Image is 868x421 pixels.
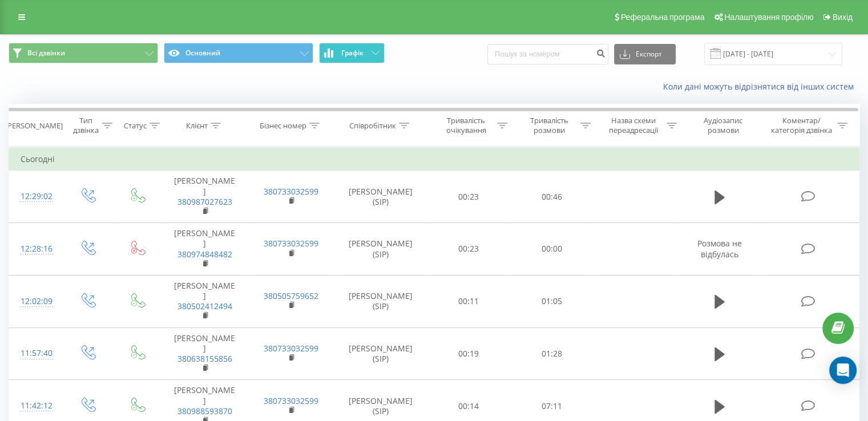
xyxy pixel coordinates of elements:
td: [PERSON_NAME] [162,223,248,276]
button: Всі дзвінки [9,43,158,63]
a: 380733032599 [264,395,318,406]
span: Всі дзвінки [27,48,65,58]
span: Графік [341,49,364,57]
td: [PERSON_NAME] (SIP) [334,275,427,327]
td: [PERSON_NAME] (SIP) [334,171,427,223]
td: [PERSON_NAME] (SIP) [334,223,427,276]
div: [PERSON_NAME] [5,121,63,131]
span: Реферальна програма [621,13,705,22]
div: Назва схеми переадресації [604,116,664,135]
a: 380974848482 [177,249,232,260]
div: 11:42:12 [21,395,51,417]
div: 12:02:09 [21,290,51,313]
td: [PERSON_NAME] [162,327,248,380]
a: 380505759652 [264,290,318,301]
td: 00:19 [427,327,510,380]
div: 12:28:16 [21,238,51,260]
td: 00:23 [427,223,510,276]
td: 00:23 [427,171,510,223]
div: Співробітник [349,121,396,131]
a: 380502412494 [177,301,232,311]
div: 11:57:40 [21,342,51,365]
input: Пошук за номером [487,44,608,64]
a: Коли дані можуть відрізнятися вiд інших систем [663,81,859,92]
div: Клієнт [186,121,208,131]
span: Налаштування профілю [724,13,813,22]
button: Основний [164,43,313,63]
td: 00:00 [510,223,593,276]
td: 01:05 [510,275,593,327]
div: Open Intercom Messenger [829,357,857,384]
span: Вихід [833,13,853,22]
button: Графік [319,43,385,63]
div: Тривалість розмови [520,116,578,135]
td: [PERSON_NAME] [162,275,248,327]
td: 01:28 [510,327,593,380]
a: 380733032599 [264,343,318,354]
a: 380638155856 [177,353,232,364]
div: Бізнес номер [260,121,306,131]
div: Статус [124,121,147,131]
td: [PERSON_NAME] [162,171,248,223]
td: 00:46 [510,171,593,223]
div: Тип дзвінка [72,116,99,135]
span: Розмова не відбулась [697,238,742,259]
div: Аудіозапис розмови [690,116,757,135]
button: Експорт [614,44,676,64]
td: Сьогодні [9,148,859,171]
div: 12:29:02 [21,185,51,208]
a: 380988593870 [177,406,232,416]
td: [PERSON_NAME] (SIP) [334,327,427,380]
a: 380733032599 [264,186,318,197]
div: Коментар/категорія дзвінка [768,116,834,135]
div: Тривалість очікування [438,116,495,135]
a: 380987027623 [177,196,232,207]
td: 00:11 [427,275,510,327]
a: 380733032599 [264,238,318,249]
